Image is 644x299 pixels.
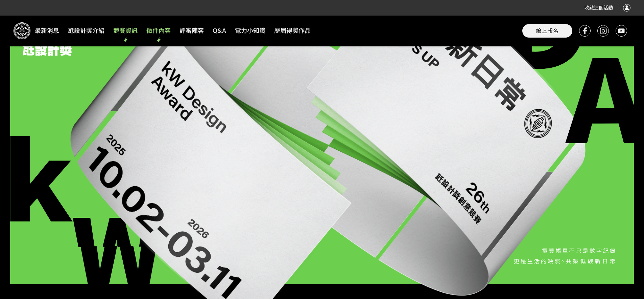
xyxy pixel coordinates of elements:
[176,25,208,36] span: 評審陣容
[175,16,208,45] a: 評審陣容
[30,16,64,45] a: 最新消息
[142,16,175,45] a: 徵件內容
[231,16,270,45] a: 電力小知識
[64,16,109,45] a: 瓩設計獎介紹
[536,27,559,34] span: 線上報名
[109,16,142,45] a: 競賽資訊
[14,22,30,39] img: Logo
[209,25,230,36] span: Q&A
[64,25,108,36] span: 瓩設計獎介紹
[143,25,174,36] span: 徵件內容
[270,25,314,36] span: 歷屆得獎作品
[522,24,572,38] button: 線上報名
[585,5,613,10] span: 收藏這個活動
[31,25,63,36] span: 最新消息
[110,25,141,36] span: 競賽資訊
[231,25,269,36] span: 電力小知識
[270,16,315,45] a: 歷屆得獎作品
[208,16,231,45] a: Q&A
